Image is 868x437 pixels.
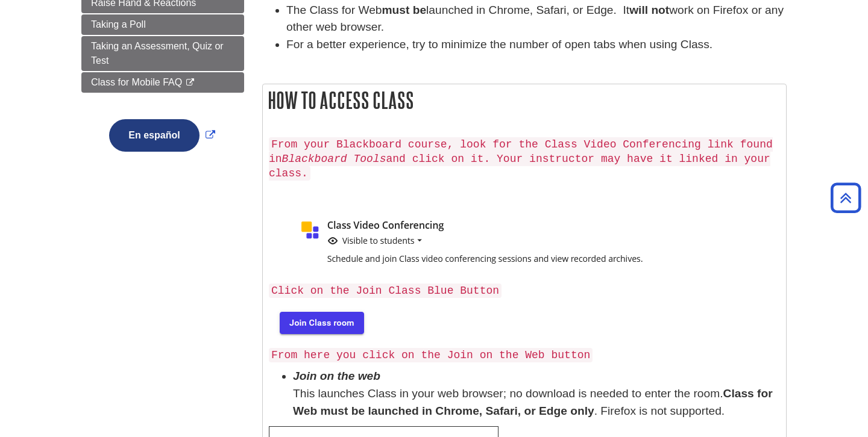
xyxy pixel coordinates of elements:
em: Join on the web [293,370,380,382]
img: class [269,209,719,277]
a: Taking a Poll [81,14,244,35]
a: Class for Mobile FAQ [81,72,244,93]
i: This link opens in a new window [185,79,195,87]
strong: will not [629,4,669,16]
span: Taking a Poll [91,19,146,29]
code: Click on the Join Class Blue Button [269,284,502,298]
a: Link opens in new window [106,130,218,140]
strong: must be [382,4,427,16]
code: From your Blackboard course, look for the Class Video Conferencing link found in and click on it.... [269,137,773,181]
li: This launches Class in your web browser; no download is needed to enter the room. . Firefox is no... [293,368,780,420]
code: From here you click on the Join on the Web button [269,348,593,362]
a: Back to Top [826,190,865,206]
li: The Class for Web launched in Chrome, Safari, or Edge. It work on Firefox or any other web browser. [286,2,787,37]
span: Class for Mobile FAQ [91,77,182,87]
a: Taking an Assessment, Quiz or Test [81,36,244,71]
h2: How to Access Class [263,84,786,116]
img: blue button [269,303,373,341]
li: For a better experience, try to minimize the number of open tabs when using Class. [286,36,787,54]
em: Blackboard Tools [282,153,386,165]
span: Taking an Assessment, Quiz or Test [91,41,224,66]
button: En español [109,119,199,152]
b: Class for Web must be launched in Chrome, Safari, or Edge only [293,387,773,417]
